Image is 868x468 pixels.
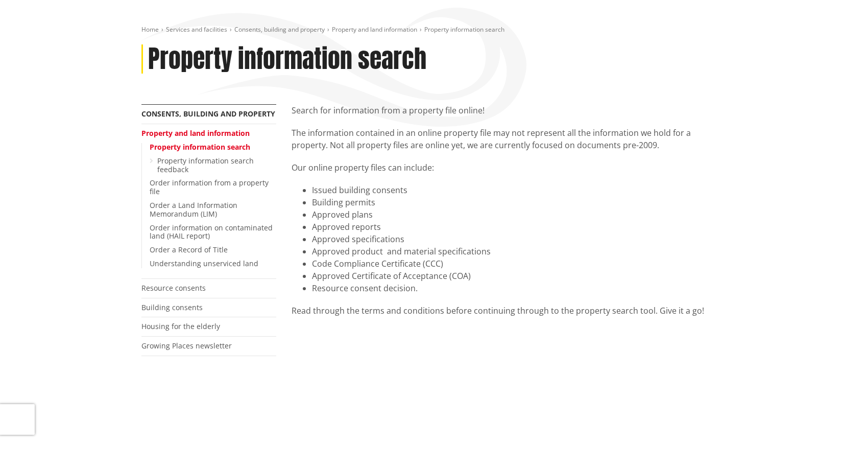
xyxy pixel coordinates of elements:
iframe: Messenger Launcher [821,425,858,462]
span: Our online property files can include: [292,162,434,173]
a: Building consents [141,302,203,312]
a: Growing Places newsletter [141,341,232,350]
p: Search for information from a property file online! [292,104,727,116]
a: Services and facilities [166,25,227,34]
a: Order a Land Information Memorandum (LIM) [150,200,237,219]
a: Property information search feedback [157,156,254,174]
a: Consents, building and property [234,25,325,34]
li: Building permits [312,196,727,208]
li: Approved product and material specifications [312,245,727,258]
h1: Property information search [148,44,426,74]
li: Issued building consents [312,184,727,196]
a: Order a Record of Title [150,245,228,254]
nav: breadcrumb [141,26,727,34]
div: Read through the terms and conditions before continuing through to the property search tool. Give... [292,305,727,317]
li: Approved reports [312,221,727,233]
span: Property information search [424,25,504,34]
a: Order information on contaminated land (HAIL report) [150,223,273,241]
p: The information contained in an online property file may not represent all the information we hol... [292,127,727,151]
li: Resource consent decision. [312,282,727,294]
li: Approved Certificate of Acceptance (COA) [312,270,727,282]
a: Property and land information [141,128,250,138]
a: Resource consents [141,283,206,293]
a: Understanding unserviced land [150,259,258,268]
a: Property and land information [332,25,417,34]
a: Consents, building and property [141,109,275,119]
li: Code Compliance Certificate (CCC) [312,258,727,270]
a: Housing for the elderly [141,321,220,331]
li: Approved specifications [312,233,727,245]
a: Property information search [150,142,250,152]
a: Home [141,25,159,34]
a: Order information from a property file [150,178,269,196]
li: Approved plans [312,208,727,221]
